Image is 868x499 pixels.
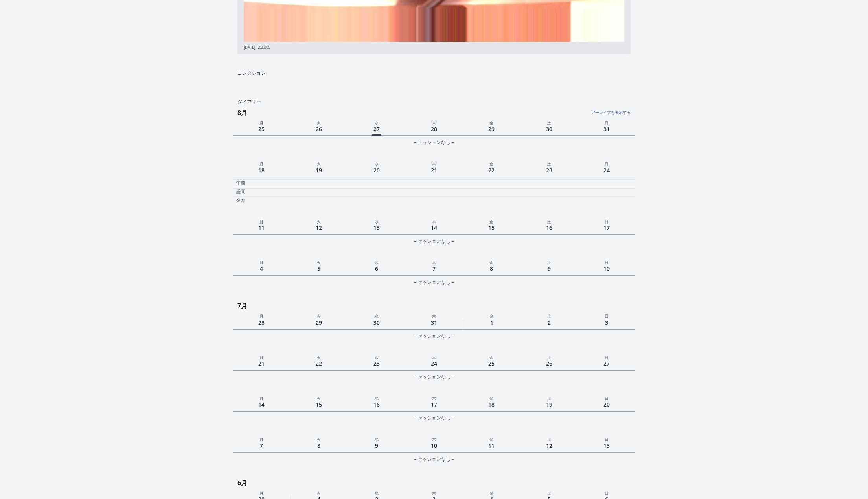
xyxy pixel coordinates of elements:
[290,394,348,401] p: 火
[257,317,266,328] span: 28
[233,70,432,77] h2: コレクション
[578,259,635,266] p: 日
[429,124,439,134] span: 28
[431,263,437,274] span: 7
[463,435,520,442] p: 金
[429,358,439,369] span: 24
[487,358,496,369] span: 25
[463,218,520,225] p: 金
[463,160,520,167] p: 金
[602,165,611,176] span: 24
[233,160,290,167] p: 月
[233,413,635,423] div: – セッションなし –
[544,399,554,410] span: 19
[348,489,405,496] p: 水
[237,299,635,312] h3: 7月
[463,312,520,319] p: 金
[372,222,381,233] span: 13
[233,312,290,319] p: 月
[520,353,577,360] p: 土
[520,394,577,401] p: 土
[258,440,265,451] span: 7
[290,312,348,319] p: 火
[520,489,577,496] p: 土
[233,119,290,126] p: 月
[236,189,245,195] p: 昼間
[429,440,439,451] span: 10
[236,180,245,186] p: 午前
[520,312,577,319] p: 土
[578,218,635,225] p: 日
[314,317,324,328] span: 29
[233,353,290,360] p: 月
[373,263,380,274] span: 6
[372,399,381,410] span: 16
[348,218,405,225] p: 水
[602,399,611,410] span: 20
[602,358,611,369] span: 27
[348,259,405,266] p: 水
[314,222,324,233] span: 12
[578,435,635,442] p: 日
[429,222,439,233] span: 14
[544,124,554,134] span: 30
[348,312,405,319] p: 水
[257,222,266,233] span: 11
[348,160,405,167] p: 水
[429,165,439,176] span: 21
[520,259,577,266] p: 土
[405,119,463,126] p: 木
[257,399,266,410] span: 14
[290,435,348,442] p: 火
[602,263,611,274] span: 10
[405,259,463,266] p: 木
[372,358,381,369] span: 23
[463,119,520,126] p: 金
[603,317,610,328] span: 3
[405,312,463,319] p: 木
[405,160,463,167] p: 木
[373,440,380,451] span: 9
[544,165,554,176] span: 23
[316,263,322,274] span: 5
[578,312,635,319] p: 日
[602,124,611,134] span: 31
[233,394,290,401] p: 月
[237,106,635,119] h3: 8月
[520,218,577,225] p: 土
[487,399,496,410] span: 18
[405,218,463,225] p: 木
[487,440,496,451] span: 11
[258,263,265,274] span: 4
[233,218,290,225] p: 月
[290,259,348,266] p: 火
[463,259,520,266] p: 金
[244,45,270,50] span: [DATE] 12:33:05
[233,138,635,147] div: – セッションなし –
[233,489,290,496] p: 月
[257,124,266,134] span: 25
[290,489,348,496] p: 火
[233,277,635,287] div: – セッションなし –
[544,222,554,233] span: 16
[546,317,552,328] span: 2
[602,440,611,451] span: 13
[520,160,577,167] p: 土
[405,489,463,496] p: 木
[290,218,348,225] p: 火
[314,399,324,410] span: 15
[463,353,520,360] p: 金
[257,358,266,369] span: 21
[578,160,635,167] p: 日
[348,435,405,442] p: 水
[372,317,381,328] span: 30
[405,394,463,401] p: 木
[487,222,496,233] span: 15
[429,399,439,410] span: 17
[429,317,439,328] span: 31
[348,394,405,401] p: 水
[497,105,631,115] a: アーカイブを表示する
[578,394,635,401] p: 日
[233,455,635,464] div: – セッションなし –
[578,353,635,360] p: 日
